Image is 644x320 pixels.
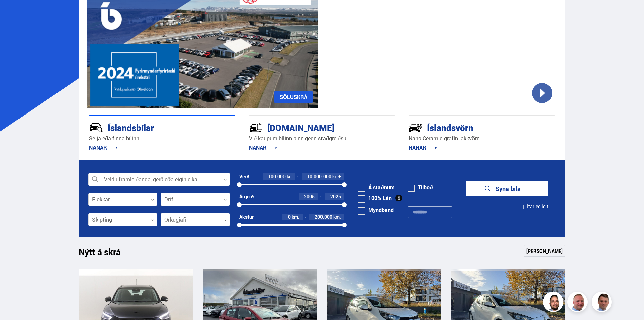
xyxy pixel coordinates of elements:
span: kr. [332,174,337,179]
span: km. [292,214,299,220]
span: 200.000 [315,214,332,220]
div: Árgerð [239,194,254,199]
p: Selja eða finna bílinn [89,135,235,142]
span: + [338,174,341,179]
button: Ítarleg leit [521,199,548,214]
div: Íslandsvörn [409,121,531,133]
h1: Nýtt á skrá [79,247,132,261]
label: Á staðnum [358,185,395,190]
label: 100% Lán [358,195,392,201]
span: 2005 [304,193,315,200]
span: 100.000 [268,173,286,180]
a: SÖLUSKRÁ [274,91,313,103]
span: kr. [287,174,292,179]
label: Myndband [358,207,394,213]
span: 10.000.000 [307,173,331,180]
a: [PERSON_NAME] [524,245,565,257]
img: tr5P-W3DuiFaO7aO.svg [249,121,263,135]
img: -Svtn6bYgwAsiwNX.svg [409,121,423,135]
img: FbJEzSuNWCJXmdc-.webp [593,293,613,313]
div: [DOMAIN_NAME] [249,121,371,133]
span: km. [333,214,341,220]
a: NÁNAR [249,144,277,151]
img: nhp88E3Fdnt1Opn2.png [544,293,564,313]
a: NÁNAR [89,144,118,151]
span: 0 [288,214,291,220]
img: JRvxyua_JYH6wB4c.svg [89,121,103,135]
div: Akstur [239,214,254,220]
label: Tilboð [408,185,433,190]
button: Opna LiveChat spjallviðmót [5,3,26,23]
div: Verð [239,174,249,179]
p: Nano Ceramic grafín lakkvörn [409,135,555,142]
button: Sýna bíla [466,181,548,196]
img: siFngHWaQ9KaOqBr.png [568,293,589,313]
div: Íslandsbílar [89,121,212,133]
p: Við kaupum bílinn þinn gegn staðgreiðslu [249,135,395,142]
a: NÁNAR [409,144,437,151]
span: 2025 [330,193,341,200]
